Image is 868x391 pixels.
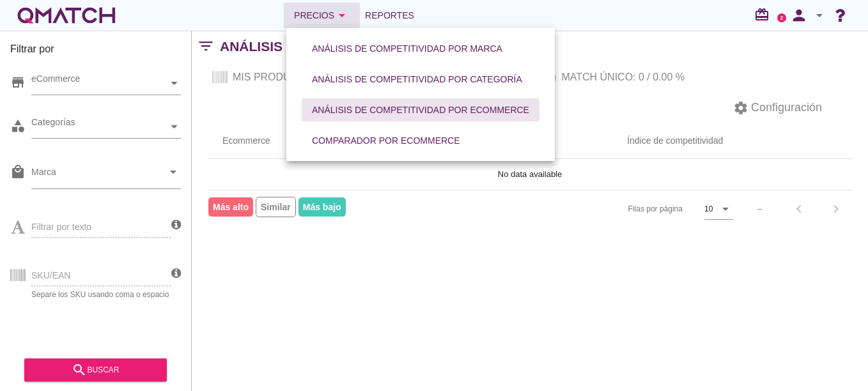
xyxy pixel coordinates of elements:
div: Análisis de competitividad por categoría [312,73,522,86]
div: Análisis de competitividad por eCommerce [312,103,529,117]
h3: Filtrar por [10,42,181,62]
button: Análisis de competitividad por marca [302,37,513,60]
button: Análisis de competitividad por categoría [302,68,532,91]
i: arrow_drop_down [166,164,181,180]
a: white-qmatch-logo [15,3,118,28]
td: No data available [207,159,853,190]
i: settings [733,100,748,116]
a: Análisis de competitividad por eCommerce [297,95,545,125]
i: local_mall [10,164,26,180]
i: arrow_drop_down [334,8,350,23]
th: Índice de competitividad: Not sorted. [497,123,853,159]
i: filter_list [192,46,220,47]
a: 2 [777,13,786,22]
div: Comparador por eCommerce [312,134,460,148]
text: 2 [780,15,784,20]
span: Configuración [748,99,822,116]
div: Análisis de competitividad por marca [312,42,502,56]
div: buscar [35,362,157,378]
i: search [72,362,87,378]
h2: Análisis de competitividad por Ecommerce [220,36,549,57]
a: Comparador por eCommerce [297,125,476,156]
span: Más alto [208,197,253,217]
span: Similar [256,197,296,217]
button: Análisis de competitividad por eCommerce [302,98,539,121]
div: Precios [294,8,350,23]
button: buscar [24,358,167,381]
i: person [786,6,812,24]
div: 10 [704,203,713,215]
button: Precios [284,3,360,28]
i: store [10,75,26,90]
div: – [757,203,762,215]
i: category [10,118,26,134]
i: arrow_drop_down [718,201,733,217]
a: Reportes [360,3,419,28]
a: Análisis de competitividad por marca [297,33,518,64]
span: Más bajo [298,197,346,217]
th: Ecommerce: Not sorted. [207,123,420,159]
i: redeem [754,7,775,22]
button: Configuración [723,96,832,119]
span: Reportes [365,8,414,23]
button: Comparador por eCommerce [302,129,470,152]
div: Filas por página [500,190,734,227]
a: Análisis de competitividad por categoría [297,64,538,95]
i: arrow_drop_down [812,8,827,23]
